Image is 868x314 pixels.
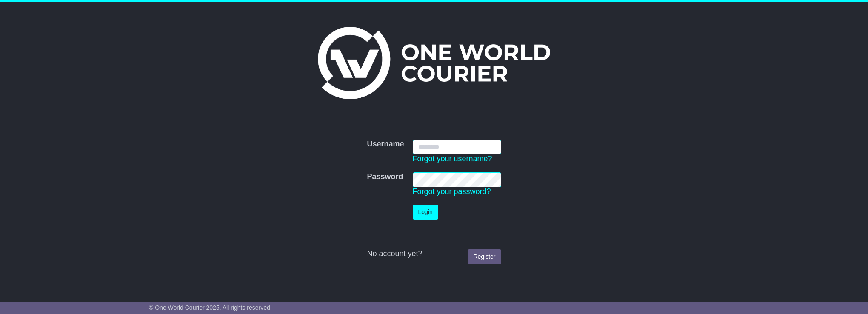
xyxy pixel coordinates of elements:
[468,249,501,264] a: Register
[367,249,501,259] div: No account yet?
[149,304,272,311] span: © One World Courier 2025. All rights reserved.
[413,205,438,220] button: Login
[413,154,492,163] a: Forgot your username?
[367,172,403,182] label: Password
[413,187,491,196] a: Forgot your password?
[318,27,550,99] img: One World
[367,140,404,149] label: Username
